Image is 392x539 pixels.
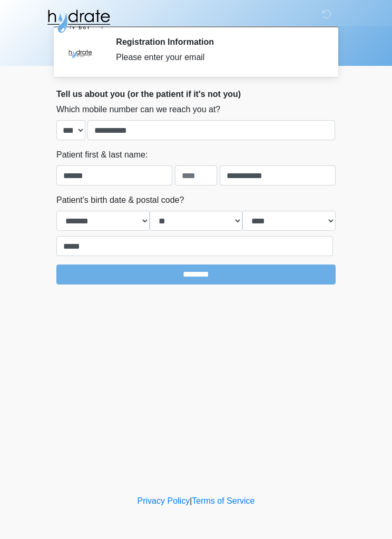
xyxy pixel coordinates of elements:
label: Patient first & last name: [56,149,148,161]
h2: Tell us about you (or the patient if it's not you) [56,89,336,99]
img: Agent Avatar [64,37,96,68]
label: Which mobile number can we reach you at? [56,103,220,116]
a: | [190,496,192,505]
a: Terms of Service [192,496,254,505]
img: Hydrate IV Bar - Glendale Logo [46,8,111,34]
a: Privacy Policy [138,496,190,505]
label: Patient's birth date & postal code? [56,194,184,207]
div: Please enter your email [116,51,320,64]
